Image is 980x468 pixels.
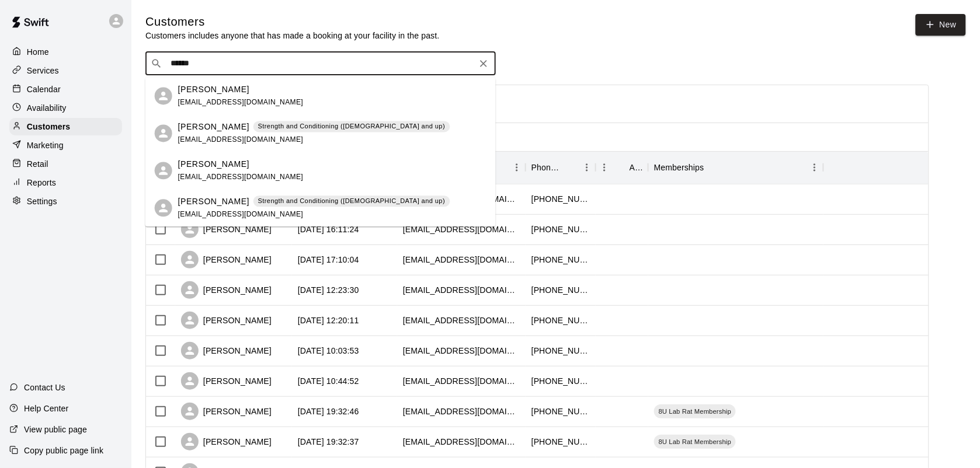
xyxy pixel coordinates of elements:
[654,437,736,446] span: 8U Lab Rat Membership
[178,173,304,181] span: [EMAIL_ADDRESS][DOMAIN_NAME]
[596,151,648,184] div: Age
[916,14,966,36] a: New
[508,159,526,176] button: Menu
[178,83,249,96] p: [PERSON_NAME]
[27,102,67,114] p: Availability
[181,281,272,299] div: [PERSON_NAME]
[181,312,272,329] div: [PERSON_NAME]
[9,81,122,98] a: Calendar
[178,158,249,170] p: [PERSON_NAME]
[178,98,304,106] span: [EMAIL_ADDRESS][DOMAIN_NAME]
[531,315,590,326] div: +19165488970
[596,159,613,176] button: Menu
[27,195,57,207] p: Settings
[258,197,446,207] p: Strength and Conditioning ([DEMOGRAPHIC_DATA] and up)
[531,375,590,387] div: +19162302726
[27,158,48,170] p: Retail
[178,121,249,133] p: [PERSON_NAME]
[531,151,562,184] div: Phone Number
[654,435,736,449] div: 8U Lab Rat Membership
[27,83,61,95] p: Calendar
[613,159,630,176] button: Sort
[27,139,64,151] p: Marketing
[531,345,590,357] div: +19169495900
[806,159,823,176] button: Menu
[27,46,49,58] p: Home
[181,433,272,450] div: [PERSON_NAME]
[9,155,122,173] a: Retail
[145,14,440,30] h5: Customers
[403,223,520,235] div: tiffers181@yahoo.com
[531,406,590,417] div: +19168737686
[9,62,122,79] a: Services
[403,254,520,266] div: coreymarievelez@yahoo.com
[578,159,596,176] button: Menu
[475,55,492,72] button: Clear
[531,223,590,235] div: +19165051101
[403,436,520,448] div: karynmai@gmail.com
[181,403,272,420] div: [PERSON_NAME]
[24,445,103,456] p: Copy public page link
[24,403,68,414] p: Help Center
[531,254,590,266] div: +19162063186
[178,210,304,218] span: [EMAIL_ADDRESS][DOMAIN_NAME]
[178,135,304,144] span: [EMAIL_ADDRESS][DOMAIN_NAME]
[9,137,122,154] a: Marketing
[403,284,520,296] div: kobt3@caltel.com
[298,223,359,235] div: 2025-10-05 16:11:24
[258,122,446,132] p: Strength and Conditioning ([DEMOGRAPHIC_DATA] and up)
[9,193,122,210] a: Settings
[155,200,172,217] div: Mason Bettencourt
[9,99,122,117] a: Availability
[155,125,172,142] div: Lynsey Bettencourt
[24,424,87,435] p: View public page
[531,193,590,205] div: +12096497870
[403,315,520,326] div: mijski08@gmail.com
[27,177,56,188] p: Reports
[403,406,520,417] div: kerryduong@hotmail.com
[298,406,359,417] div: 2025-09-03 19:32:46
[181,221,272,238] div: [PERSON_NAME]
[9,174,122,191] a: Reports
[654,407,736,416] span: 8U Lab Rat Membership
[145,52,496,75] div: Search customers by name or email
[24,382,65,393] p: Contact Us
[298,375,359,387] div: 2025-09-05 10:44:52
[403,375,520,387] div: dbackdad3036@gmail.com
[654,151,704,184] div: Memberships
[9,43,122,61] a: Home
[654,404,736,418] div: 8U Lab Rat Membership
[531,436,590,448] div: +14087060775
[9,118,122,135] a: Customers
[630,151,642,184] div: Age
[298,315,359,326] div: 2025-09-15 12:20:11
[531,284,590,296] div: +12098147258
[648,151,823,184] div: Memberships
[704,159,721,176] button: Sort
[27,121,70,132] p: Customers
[298,436,359,448] div: 2025-09-03 19:32:37
[298,345,359,357] div: 2025-09-06 10:03:53
[181,372,272,390] div: [PERSON_NAME]
[27,65,59,76] p: Services
[403,345,520,357] div: jmutulo@gmail.com
[178,195,249,208] p: [PERSON_NAME]
[397,151,526,184] div: Email
[145,30,440,41] p: Customers includes anyone that has made a booking at your facility in the past.
[298,254,359,266] div: 2025-09-26 17:10:04
[298,284,359,296] div: 2025-09-17 12:23:30
[526,151,596,184] div: Phone Number
[181,342,272,359] div: [PERSON_NAME]
[155,162,172,180] div: Gianna Bettencourt
[562,159,578,176] button: Sort
[155,88,172,105] div: TJ Bettencourt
